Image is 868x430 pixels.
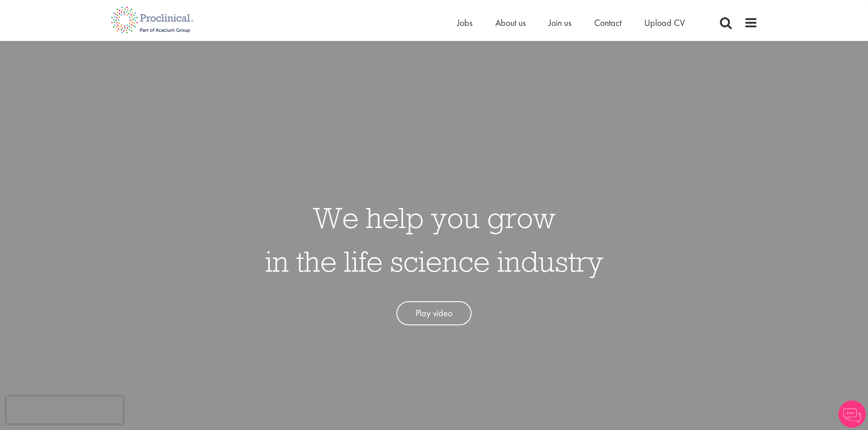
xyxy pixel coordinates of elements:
img: Chatbot [838,400,866,428]
a: Contact [594,17,621,29]
a: Jobs [457,17,473,29]
h1: We help you grow in the life science industry [265,196,603,283]
a: Upload CV [644,17,685,29]
a: Join us [549,17,571,29]
a: About us [495,17,526,29]
a: Play video [396,301,472,325]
